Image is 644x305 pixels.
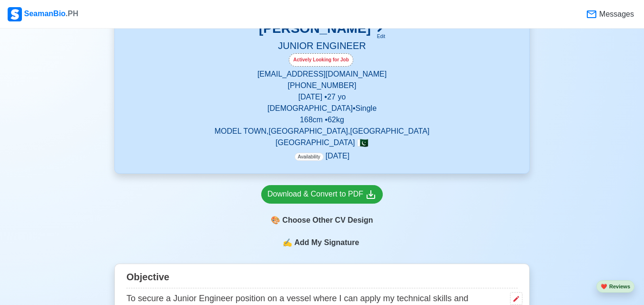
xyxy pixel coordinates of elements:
[259,20,371,40] h3: [PERSON_NAME]
[126,103,518,114] p: [DEMOGRAPHIC_DATA] • Single
[126,126,518,137] p: MODEL TOWN,[GEOGRAPHIC_DATA],[GEOGRAPHIC_DATA]
[126,114,518,126] p: 168 cm • 62 kg
[295,153,324,161] span: Availability
[126,268,518,288] div: Objective
[66,10,79,18] span: .PH
[295,150,349,162] p: [DATE]
[261,211,383,229] div: Choose Other CV Design
[289,53,353,67] div: Actively Looking for Job
[267,188,377,200] div: Download & Convert to PDF
[271,215,280,226] span: paint
[373,33,385,40] div: Edit
[283,237,292,248] span: sign
[596,280,634,293] button: heartReviews
[126,40,518,53] h5: JUNIOR ENGINEER
[601,284,607,289] span: heart
[261,185,383,204] a: Download & Convert to PDF
[357,138,368,148] span: 🇵🇰
[126,91,518,103] p: [DATE] • 27 yo
[8,7,78,21] div: SeamanBio
[126,137,518,148] p: [GEOGRAPHIC_DATA]
[292,237,361,248] span: Add My Signature
[126,80,518,91] p: [PHONE_NUMBER]
[126,69,518,80] p: [EMAIL_ADDRESS][DOMAIN_NAME]
[597,9,634,20] span: Messages
[8,7,22,21] img: Logo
